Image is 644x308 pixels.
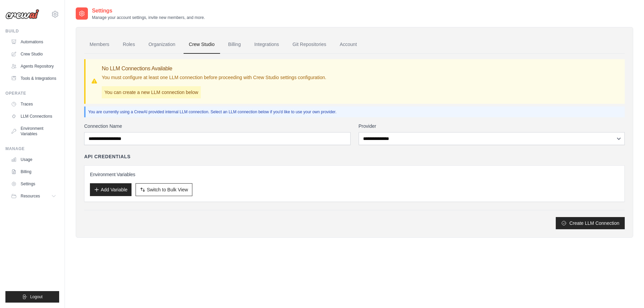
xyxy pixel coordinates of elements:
a: Integrations [249,35,284,54]
a: Traces [8,99,59,110]
a: Tools & Integrations [8,73,59,84]
p: Manage your account settings, invite new members, and more. [92,15,205,20]
button: Switch to Bulk View [136,183,192,196]
button: Add Variable [90,183,132,196]
a: Billing [8,166,59,177]
a: Billing [223,35,246,54]
span: Logout [30,294,43,300]
span: Switch to Bulk View [147,186,188,193]
a: Usage [8,154,59,165]
img: Logo [5,9,39,19]
button: Resources [8,191,59,202]
a: Agents Repository [8,61,59,72]
p: You must configure at least one LLM connection before proceeding with Crew Studio settings config... [102,74,326,81]
a: Settings [8,179,59,189]
h2: Settings [92,7,205,15]
h3: No LLM Connections Available [102,65,326,73]
a: Organization [143,35,181,54]
a: Roles [117,35,140,54]
a: Git Repositories [287,35,332,54]
a: Members [84,35,115,54]
p: You can create a new LLM connection below [102,86,201,98]
div: Manage [5,146,59,151]
a: Automations [8,37,59,47]
button: Create LLM Connection [556,217,625,229]
a: Environment Variables [8,123,59,139]
h3: Environment Variables [90,171,619,178]
button: Logout [5,291,59,303]
a: Crew Studio [184,35,220,54]
div: Build [5,28,59,34]
a: Crew Studio [8,49,59,60]
h4: API Credentials [84,153,130,160]
label: Provider [359,123,625,129]
label: Connection Name [84,123,351,129]
a: Account [334,35,362,54]
span: Resources [21,193,40,199]
div: Operate [5,91,59,96]
a: LLM Connections [8,111,59,122]
p: You are currently using a CrewAI provided internal LLM connection. Select an LLM connection below... [88,109,622,115]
